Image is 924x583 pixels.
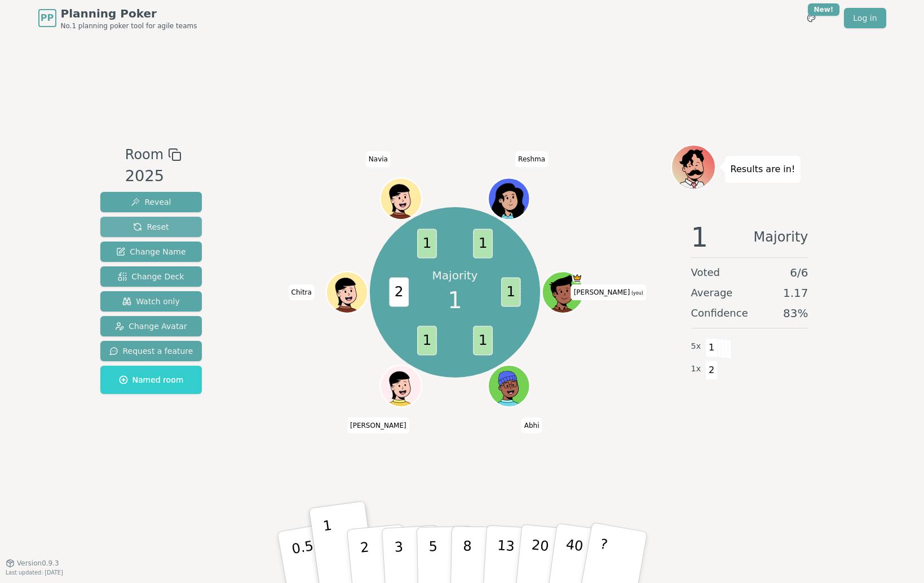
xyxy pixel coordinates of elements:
button: Version0.9.3 [6,559,59,568]
span: Request a feature [109,345,193,357]
button: Change Name [100,242,202,262]
span: 6 / 6 [790,265,808,280]
span: 1 [705,338,718,357]
span: Majority [754,223,808,251]
span: Reveal [131,196,171,208]
span: Click to change your name [289,284,315,300]
p: Majority [432,268,478,283]
span: Change Name [116,246,185,257]
span: Click to change your name [366,151,391,167]
button: Click to change your avatar [543,273,582,312]
span: Click to change your name [571,284,646,300]
span: Click to change your name [521,417,542,433]
span: Planning Poker [61,6,197,21]
span: 1 [417,229,437,258]
div: New! [808,3,840,16]
a: PPPlanning PokerNo.1 planning poker tool for agile teams [38,6,197,30]
span: Last updated: [DATE] [6,569,63,576]
span: (you) [630,291,643,296]
a: Log in [844,8,886,28]
span: Room [125,144,163,165]
button: Change Avatar [100,316,202,336]
span: PP [41,11,54,25]
span: Average [691,285,733,301]
span: 83 % [783,305,808,321]
button: Change Deck [100,266,202,287]
span: 1 [473,326,493,356]
span: Matt is the host [572,273,582,283]
span: 1 [417,326,437,356]
span: Reset [133,221,169,233]
span: 1 x [691,363,701,375]
span: 2 [389,278,409,307]
span: Named room [119,374,184,385]
button: Request a feature [100,341,202,361]
span: Watch only [122,296,180,307]
button: Watch only [100,291,202,312]
span: 1 [691,223,709,251]
span: Click to change your name [347,417,409,433]
button: Reveal [100,192,202,212]
p: Results are in! [731,161,795,177]
span: 5 x [691,340,701,353]
span: Change Deck [118,271,184,282]
span: Version 0.9.3 [17,559,59,568]
span: Voted [691,265,720,280]
button: New! [801,8,821,28]
span: 2 [705,361,718,380]
button: Named room [100,366,202,394]
p: 1 [322,518,339,579]
span: Change Avatar [115,321,187,332]
span: 1 [501,278,521,307]
span: No.1 planning poker tool for agile teams [61,21,197,30]
span: 1 [473,229,493,258]
span: 1.17 [783,285,808,301]
span: 1 [448,283,462,317]
span: Confidence [691,305,748,321]
div: 2025 [125,165,182,188]
span: Click to change your name [515,151,548,167]
button: Reset [100,217,202,237]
